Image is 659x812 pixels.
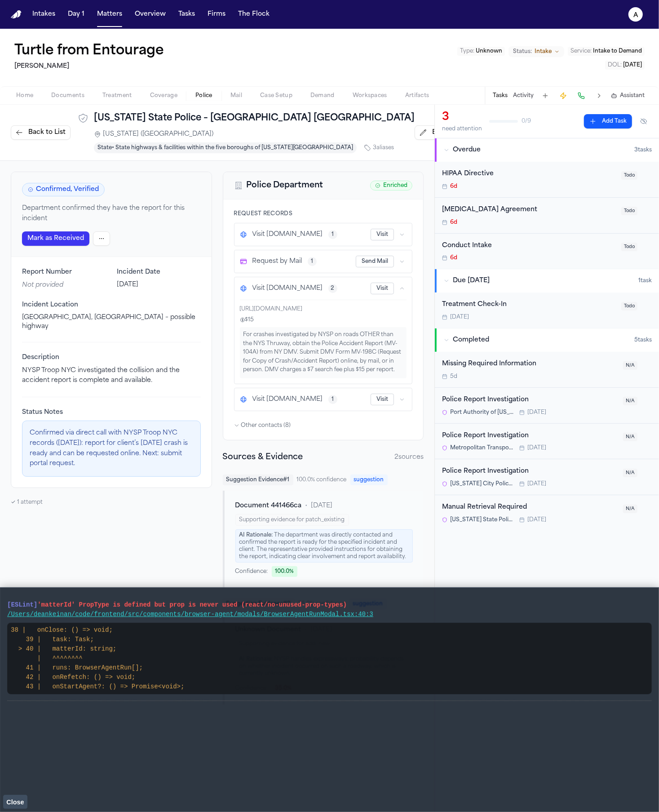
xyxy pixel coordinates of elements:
span: Status: [513,48,532,55]
button: Completed5tasks [435,328,659,352]
span: Confidence: [235,568,268,575]
span: Overdue [453,146,481,155]
span: Case Setup [260,92,292,99]
div: [MEDICAL_DATA] Agreement [442,205,616,215]
span: [DATE] [527,409,546,416]
span: • [305,501,308,510]
button: Visit [371,394,394,405]
span: Todo [621,302,637,311]
button: Tasks [175,6,199,22]
span: Intake to Demand [593,49,642,54]
div: HIPAA Directive [442,169,616,179]
span: 6d [450,183,457,190]
button: Day 1 [64,6,88,22]
span: [US_STATE] City Police Department [450,480,514,488]
a: Overview [131,6,169,22]
a: Firms [204,6,229,22]
span: Documents [51,92,84,99]
span: Other contacts ( 8 ) [241,422,291,429]
div: 100.0 % [272,566,297,577]
div: Open task: Conduct Intake [435,234,659,269]
span: Todo [621,171,637,180]
div: Police Report Investigation [442,395,618,405]
img: Finch Logo [11,10,22,19]
span: Todo [621,207,637,215]
button: Tasks [493,92,508,99]
span: Document 441466ca [235,501,302,510]
span: 3 alias es [373,144,394,151]
span: [DATE] [527,516,546,524]
a: The Flock [234,6,273,22]
button: Intakes [29,6,59,22]
button: Send Mail [356,256,394,267]
span: 2 source s [394,453,424,462]
span: AI Rationale: [239,532,273,538]
div: Police Report Investigation [442,466,618,477]
span: Incident Location [22,301,201,310]
span: Completed [453,336,489,345]
a: Home [11,10,22,19]
p: NYSP Troop NYC investigated the collision and the accident report is complete and available. [22,366,201,386]
button: Create Immediate Task [557,89,570,102]
span: 100.0 % confidence [297,476,347,484]
div: Open task: Retainer Agreement [435,198,659,234]
button: View 1 source [328,230,337,239]
span: Intake [535,48,552,55]
p: Department confirmed they have the report for this incident [22,204,201,224]
div: 3 [442,110,482,124]
span: Visit [DOMAIN_NAME] [252,395,323,404]
div: [URL][DOMAIN_NAME] [240,306,407,313]
div: Manual Retrieval Required [442,502,618,513]
button: Activity [513,92,534,99]
span: DOL : [608,62,622,68]
span: 3 task s [634,146,652,154]
span: N/A [623,361,637,370]
span: Unknown [476,49,502,54]
span: [DATE] [527,444,546,452]
button: Mark as Received [22,231,89,246]
h2: [PERSON_NAME] [14,61,168,72]
span: Due [DATE] [453,276,490,285]
div: Police Report Investigation [442,431,618,441]
span: Edit [432,128,445,137]
h4: Request Records [234,210,413,217]
span: [DATE] [450,314,469,321]
span: $ 15 [240,316,254,324]
span: Suggestion Evidence # 1 [223,475,293,485]
button: Make a Call [575,89,588,102]
span: N/A [623,433,637,441]
span: Status Notes [22,408,201,417]
span: [DATE] [623,62,642,68]
div: Missing Required Information [442,359,618,369]
button: Other contacts (8) [234,422,291,429]
span: Back to List [28,128,66,137]
p: [GEOGRAPHIC_DATA], [GEOGRAPHIC_DATA] – possible highway [22,313,201,331]
div: Open task: Treatment Check-In [435,293,659,328]
div: For crashes investigated by NYSP on roads OTHER than the NYS Thruway, obtain the Police Accident ... [240,327,407,378]
span: Demand [310,92,335,99]
span: Request by Mail [252,257,302,266]
div: Open task: Police Report Investigation [435,459,659,495]
span: Artifacts [405,92,429,99]
span: Coverage [150,92,177,99]
h2: Sources & Evidence [223,451,303,464]
button: Visit [371,229,394,240]
button: Edit [415,125,450,140]
div: Open task: Police Report Investigation [435,424,659,460]
span: 6d [450,254,457,262]
button: Overdue3tasks [435,138,659,162]
span: [US_STATE] State Police – [GEOGRAPHIC_DATA] [GEOGRAPHIC_DATA] [450,516,514,524]
span: 1 task [638,277,652,284]
button: Due [DATE]1task [435,269,659,293]
span: N/A [623,397,637,405]
span: Mail [230,92,242,99]
span: [DATE] [311,501,333,510]
button: Hide completed tasks (⌘⇧H) [636,114,652,129]
div: The department was directly contacted and confirmed the report is ready for the specified inciden... [235,529,413,563]
span: suggestion [350,475,388,485]
span: N/A [623,505,637,513]
button: View 2 sources [328,284,337,293]
p: [DATE] [117,280,201,289]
